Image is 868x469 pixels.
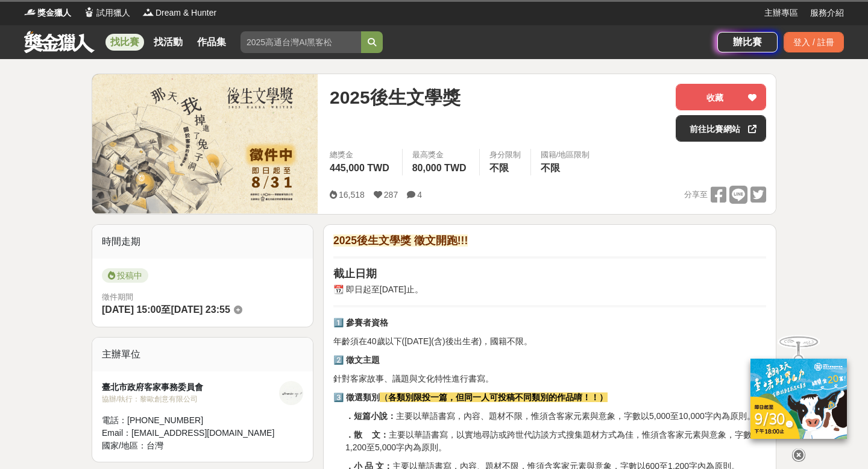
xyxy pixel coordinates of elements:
span: 不限 [489,163,509,173]
span: 287 [384,190,398,200]
span: 445,000 TWD [330,163,389,173]
a: 服務介紹 [810,7,844,19]
span: 4 [417,190,422,200]
div: 國籍/地區限制 [541,149,590,161]
span: Dream & Hunter [156,7,216,19]
a: 找比賽 [105,34,144,51]
span: 徵件期間 [102,292,133,301]
div: 時間走期 [92,225,313,259]
p: 主要以華語書寫，以實地尋訪或跨世代訪談方式搜集題材方式為佳，惟須含客家元素與意象，字數以1,200至5,000字內為原則。 [345,429,766,454]
span: 台灣 [146,441,163,450]
strong: 2️⃣ 徵文主題 [333,355,380,365]
a: LogoDream & Hunter [142,7,216,19]
strong: ．散 文： [345,430,389,439]
strong: ．短篇小說： [345,411,396,421]
span: 80,000 TWD [412,163,467,173]
a: 主辦專區 [764,7,798,19]
strong: 各類別限投一篇，但同一人可投稿不同類別的作品唷！！） [388,392,608,402]
strong: 1️⃣ 參賽者資格 [333,318,388,327]
a: 前往比賽網站 [676,115,766,142]
p: 針對客家故事、議題與文化特性進行書寫。 [333,373,766,385]
img: Logo [142,6,154,18]
span: 不限 [541,163,560,173]
span: 分享至 [684,186,708,204]
img: Logo [83,6,95,18]
a: Logo獎金獵人 [24,7,71,19]
strong: 截止日期 [333,268,377,280]
span: [DATE] 15:00 [102,304,161,315]
span: 試用獵人 [96,7,130,19]
span: 國家/地區： [102,441,146,450]
div: 登入 / 註冊 [784,32,844,52]
span: 獎金獵人 [37,7,71,19]
button: 收藏 [676,84,766,110]
span: 總獎金 [330,149,392,161]
div: 電話： [PHONE_NUMBER] [102,414,279,427]
div: 主辦單位 [92,338,313,371]
span: 2025後生文學獎 [330,84,461,111]
span: [DATE] 23:55 [171,304,230,315]
div: 臺北市政府客家事務委員會 [102,381,279,394]
div: 身分限制 [489,149,521,161]
p: 主要以華語書寫，內容、題材不限，惟須含客家元素與意象，字數以5,000至10,000字內為原則。 [345,410,766,423]
p: 年齡須在40歲以下([DATE](含)後出生者)，國籍不限。 [333,335,766,348]
span: 16,518 [339,190,365,200]
div: 協辦/執行： 黎歐創意有限公司 [102,394,279,404]
span: 投稿中 [102,268,148,283]
a: Logo試用獵人 [83,7,130,19]
strong: 3️⃣ 徵選類別 [333,392,380,402]
strong: 2025後生文學獎 徵文開跑!!! [333,234,468,247]
img: ff197300-f8ee-455f-a0ae-06a3645bc375.jpg [750,359,847,439]
p: 📆 即日起至[DATE]止。 [333,283,766,296]
span: 最高獎金 [412,149,470,161]
input: 2025高通台灣AI黑客松 [241,31,361,53]
a: 辦比賽 [717,32,778,52]
a: 作品集 [192,34,231,51]
span: 至 [161,304,171,315]
img: Cover Image [92,74,318,213]
img: Logo [24,6,36,18]
a: 找活動 [149,34,187,51]
div: Email： [EMAIL_ADDRESS][DOMAIN_NAME] [102,427,279,439]
strong: （ [380,392,388,402]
